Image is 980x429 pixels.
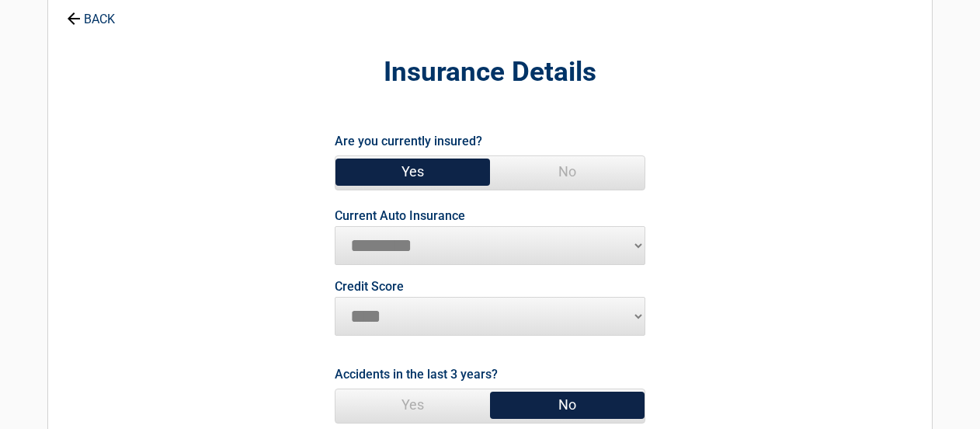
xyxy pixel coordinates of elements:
label: Accidents in the last 3 years? [335,364,498,385]
label: Credit Score [335,281,404,293]
span: Yes [335,156,490,187]
span: Yes [335,389,490,420]
span: No [490,389,645,420]
label: Are you currently insured? [335,131,482,152]
span: No [490,156,645,187]
label: Current Auto Insurance [335,210,465,222]
h2: Insurance Details [134,54,846,91]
